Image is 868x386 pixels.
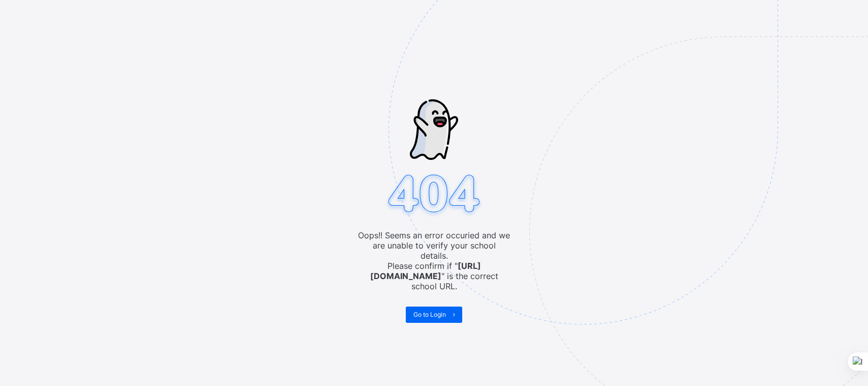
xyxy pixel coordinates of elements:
span: Oops!! Seems an error occuried and we are unable to verify your school details. [358,230,511,261]
img: 404.8bbb34c871c4712298a25e20c4dc75c7.svg [384,172,485,218]
span: Go to Login [413,311,446,318]
span: Please confirm if " " is the correct school URL. [358,261,511,291]
b: [URL][DOMAIN_NAME] [370,261,481,281]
